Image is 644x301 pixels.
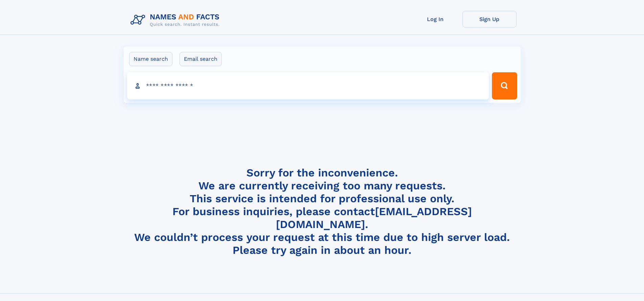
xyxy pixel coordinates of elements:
[128,166,517,257] h4: Sorry for the inconvenience. We are currently receiving too many requests. This service is intend...
[408,11,462,27] a: Log In
[129,52,172,66] label: Name search
[276,205,472,231] a: [EMAIL_ADDRESS][DOMAIN_NAME]
[462,11,517,27] a: Sign Up
[128,11,225,29] img: Logo Names and Facts
[492,72,517,99] button: Search Button
[180,52,222,66] label: Email search
[127,72,489,99] input: search input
